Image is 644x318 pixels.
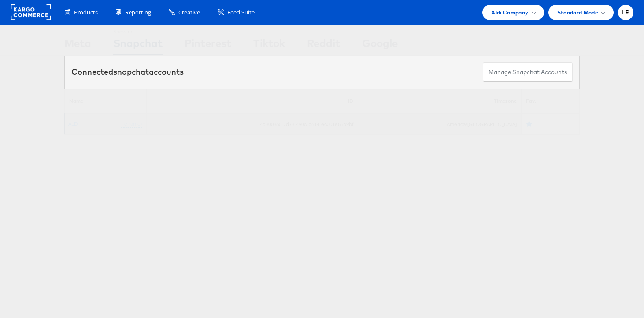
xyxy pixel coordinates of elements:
[125,8,151,17] span: Reporting
[121,120,142,128] a: (rename)
[146,89,358,114] th: ID
[113,36,163,55] div: Snapchat
[622,10,630,15] span: LR
[65,89,147,114] th: Name
[68,120,79,127] a: ALDI
[491,8,528,17] span: Aldi Company
[358,114,521,135] td: America/[GEOGRAPHIC_DATA]
[178,8,200,17] span: Creative
[307,36,340,55] div: Reddit
[185,36,231,55] div: Pinterest
[362,36,398,55] div: Google
[64,36,91,55] div: Meta
[483,62,573,82] button: Manage Snapchat Accounts
[113,25,163,36] div: Showing
[227,8,255,17] span: Feed Suite
[146,114,358,135] td: 4d800860-7d78-490c-b614-ec301e55b9bf
[358,89,521,114] th: Timezone
[557,8,598,17] span: Standard Mode
[253,36,285,55] div: Tiktok
[74,8,98,17] span: Products
[113,67,149,77] span: snapchat
[71,66,184,78] div: Connected accounts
